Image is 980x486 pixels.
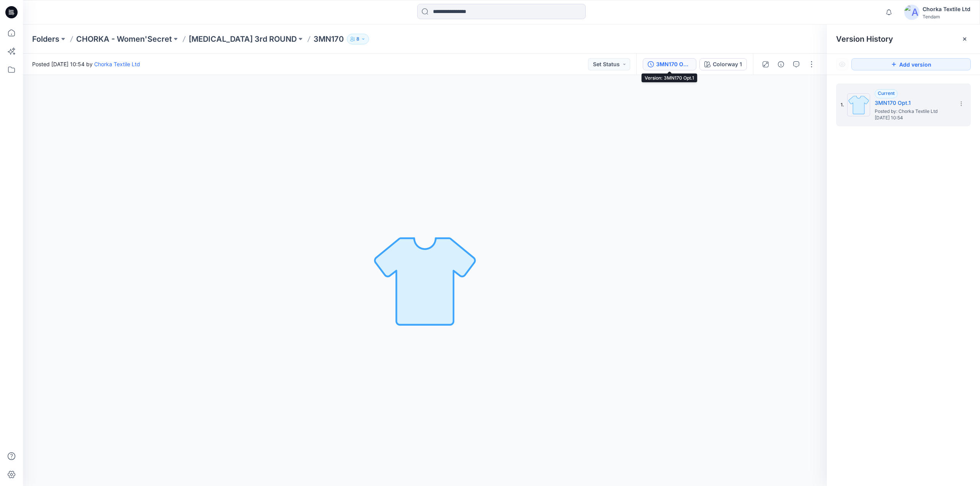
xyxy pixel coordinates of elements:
[878,90,895,96] span: Current
[94,61,140,67] a: Chorka Textile Ltd
[904,5,920,20] img: avatar
[76,34,172,44] a: CHORKA - Women'Secret
[923,14,970,20] div: Tendam
[356,35,359,43] p: 8
[189,34,297,44] a: [MEDICAL_DATA] 3rd ROUND
[836,34,893,44] span: Version History
[656,60,691,68] div: 3MN170 Opt.1
[371,227,479,334] img: No Outline
[347,34,369,44] button: 8
[713,60,742,68] div: Colorway 1
[32,60,140,68] span: Posted [DATE] 10:54 by
[875,115,951,121] span: [DATE] 10:54
[962,36,968,42] button: Close
[314,34,344,44] p: 3MN170
[851,58,971,70] button: Add version
[32,34,59,44] a: Folders
[875,98,951,108] h5: 3MN170 Opt.1
[847,93,870,116] img: 3MN170 Opt.1
[836,58,848,70] button: Show Hidden Versions
[775,58,787,70] button: Details
[875,108,951,115] span: Posted by: Chorka Textile Ltd
[699,58,747,70] button: Colorway 1
[841,101,844,108] span: 1.
[643,58,696,70] button: 3MN170 Opt.1
[923,5,970,14] div: Chorka Textile Ltd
